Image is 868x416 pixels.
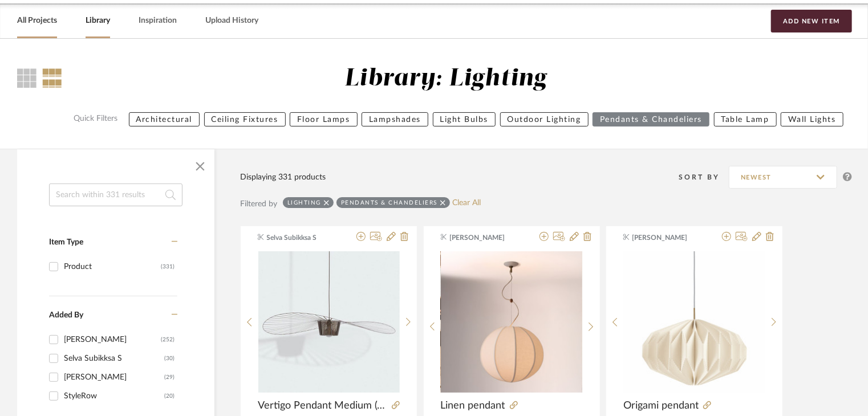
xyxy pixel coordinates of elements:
div: Pendants & Chandeliers [341,199,437,206]
div: Sort By [679,172,729,183]
button: Light Bulbs [433,112,496,127]
span: Added By [49,311,83,319]
a: Clear All [453,198,481,208]
div: Lighting [287,199,321,206]
div: (252) [161,331,175,349]
span: Selva Subikksa S [267,233,339,243]
button: Wall Lights [781,112,843,127]
div: Selva Subikksa S [64,349,164,368]
div: Filtered by [240,198,277,210]
div: [PERSON_NAME] [64,331,161,349]
span: Origami pendant [623,399,699,412]
div: Displaying 331 products [240,171,326,183]
img: Origami pendant [624,251,765,393]
div: Product [64,258,161,276]
span: Vertigo Pendant Medium (on sale) [258,399,387,412]
input: Search within 331 results [49,183,182,206]
a: Library [86,13,110,28]
div: (331) [161,258,175,276]
a: All Projects [17,13,57,28]
div: [PERSON_NAME] [64,368,164,386]
button: Ceiling Fixtures [204,112,286,127]
label: Quick Filters [67,112,124,127]
a: Upload History [205,13,258,28]
button: Table Lamp [714,112,777,127]
div: 0 [441,251,582,393]
button: Architectural [129,112,200,127]
div: StyleRow [64,387,164,405]
button: Close [189,155,212,178]
span: [PERSON_NAME] [632,233,704,243]
button: Pendants & Chandeliers [593,112,709,127]
div: (30) [164,349,175,368]
a: Inspiration [139,13,177,28]
button: Outdoor Lighting [500,112,589,127]
button: Add New Item [771,10,852,32]
span: Linen pendant [441,399,505,412]
div: Library: Lighting [344,64,546,93]
button: Lampshades [362,112,428,127]
button: Floor Lamps [290,112,358,127]
span: Item Type [49,238,83,246]
img: Linen pendant [441,251,582,393]
div: (20) [164,387,175,405]
div: (29) [164,368,175,386]
img: Vertigo Pendant Medium (on sale) [258,251,400,393]
span: [PERSON_NAME] [449,233,521,243]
